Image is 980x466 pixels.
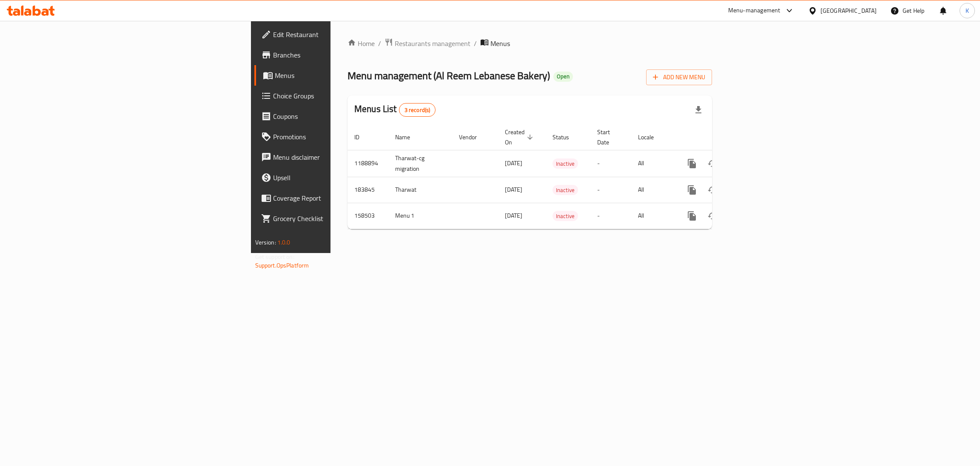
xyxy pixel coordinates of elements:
[638,132,665,142] span: Locale
[348,66,550,85] span: Menu management ( Al Reem Lebanese Bakery )
[385,38,470,49] a: Restaurants management
[675,124,770,150] th: Actions
[277,237,291,248] span: 1.0.0
[682,153,702,174] button: more
[354,103,436,117] h2: Menus List
[388,203,452,229] td: Menu 1
[388,177,452,203] td: Tharwat
[646,69,712,85] button: Add New Menu
[553,185,578,195] div: Inactive
[273,193,408,203] span: Coverage Report
[688,100,709,120] div: Export file
[273,50,408,60] span: Branches
[459,132,488,142] span: Vendor
[490,38,510,49] span: Menus
[254,65,415,86] a: Menus
[966,6,969,15] span: K
[553,132,580,142] span: Status
[399,106,436,114] span: 3 record(s)
[590,150,631,177] td: -
[254,24,415,45] a: Edit Restaurant
[553,72,573,82] div: Open
[553,185,578,195] span: Inactive
[631,203,675,229] td: All
[254,106,415,127] a: Coupons
[590,177,631,203] td: -
[254,167,415,188] a: Upsell
[273,111,408,121] span: Coupons
[254,147,415,167] a: Menu disclaimer
[653,72,705,83] span: Add New Menu
[255,260,309,271] a: Support.OpsPlatform
[273,213,408,224] span: Grocery Checklist
[702,153,723,174] button: Change Status
[254,127,415,147] a: Promotions
[275,70,408,81] span: Menus
[254,86,415,106] a: Choice Groups
[388,150,452,177] td: Tharwat-cg migration
[474,38,477,49] li: /
[395,132,421,142] span: Name
[399,103,436,117] div: Total records count
[273,91,408,101] span: Choice Groups
[348,38,712,49] nav: breadcrumb
[254,188,415,208] a: Coverage Report
[820,6,877,15] div: [GEOGRAPHIC_DATA]
[348,124,770,229] table: enhanced table
[728,6,781,16] div: Menu-management
[597,127,621,147] span: Start Date
[631,177,675,203] td: All
[254,45,415,65] a: Branches
[631,150,675,177] td: All
[395,38,470,49] span: Restaurants management
[553,73,573,80] span: Open
[273,132,408,142] span: Promotions
[553,211,578,221] span: Inactive
[255,237,276,248] span: Version:
[590,203,631,229] td: -
[354,132,370,142] span: ID
[254,208,415,229] a: Grocery Checklist
[702,206,723,226] button: Change Status
[273,29,408,40] span: Edit Restaurant
[505,210,522,221] span: [DATE]
[682,180,702,200] button: more
[273,173,408,183] span: Upsell
[505,127,536,147] span: Created On
[273,152,408,162] span: Menu disclaimer
[505,184,522,195] span: [DATE]
[553,159,578,169] span: Inactive
[682,206,702,226] button: more
[702,180,723,200] button: Change Status
[505,158,522,169] span: [DATE]
[255,251,294,262] span: Get support on:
